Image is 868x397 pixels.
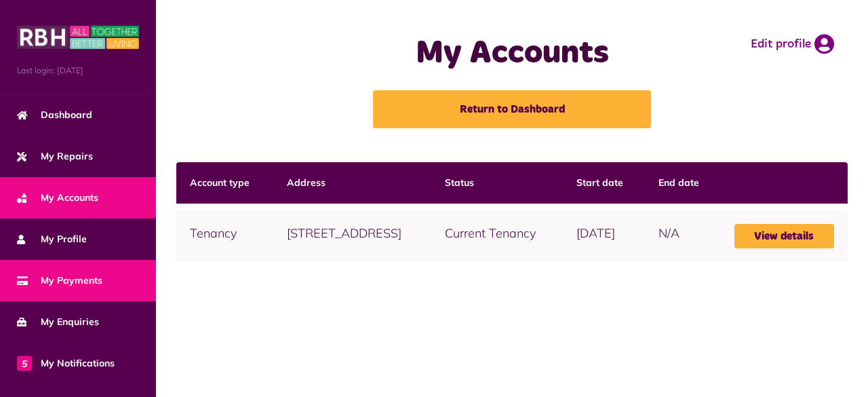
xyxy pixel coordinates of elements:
[734,224,834,248] a: View details
[431,162,563,204] th: Status
[17,108,92,122] span: Dashboard
[17,315,99,329] span: My Enquiries
[563,210,646,262] td: [DATE]
[273,210,431,262] td: [STREET_ADDRESS]
[645,210,720,262] td: N/A
[17,232,87,246] span: My Profile
[17,191,98,205] span: My Accounts
[17,273,102,288] span: My Payments
[17,64,139,77] span: Last login: [DATE]
[176,210,273,262] td: Tenancy
[176,162,273,204] th: Account type
[17,356,32,371] span: 5
[17,24,139,51] img: MyRBH
[373,90,651,128] a: Return to Dashboard
[17,356,115,371] span: My Notifications
[17,149,93,164] span: My Repairs
[348,34,677,73] h1: My Accounts
[273,162,431,204] th: Address
[431,210,563,262] td: Current Tenancy
[563,162,646,204] th: Start date
[645,162,720,204] th: End date
[751,34,834,54] a: Edit profile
